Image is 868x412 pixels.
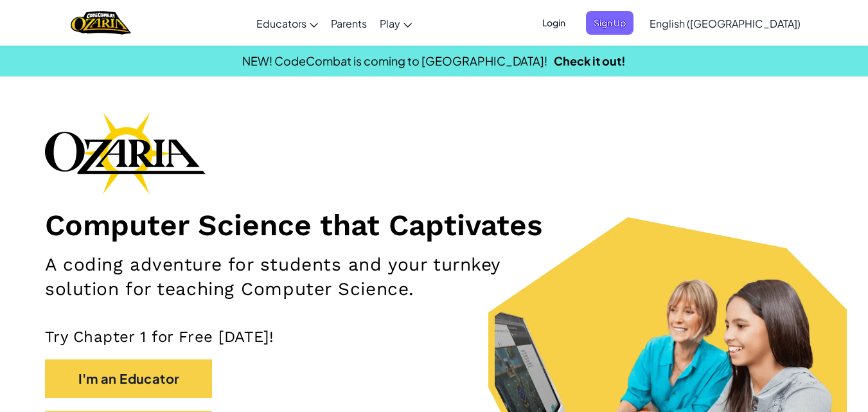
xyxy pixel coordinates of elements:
[45,327,823,346] p: Try Chapter 1 for Free [DATE]!
[643,6,807,40] a: English ([GEOGRAPHIC_DATA])
[71,10,130,36] img: Home
[45,253,566,301] h2: A coding adventure for students and your turnkey solution for teaching Computer Science.
[45,207,823,243] h1: Computer Science that Captivates
[650,17,801,30] span: English ([GEOGRAPHIC_DATA])
[250,6,324,40] a: Educators
[535,11,573,35] button: Login
[380,17,400,30] span: Play
[256,17,306,30] span: Educators
[373,6,418,40] a: Play
[586,11,633,35] button: Sign Up
[71,10,130,36] a: Ozaria by CodeCombat logo
[324,6,373,40] a: Parents
[242,53,547,68] span: NEW! CodeCombat is coming to [GEOGRAPHIC_DATA]!
[45,112,206,194] img: Ozaria branding logo
[554,53,626,68] a: Check it out!
[45,359,212,398] button: I'm an Educator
